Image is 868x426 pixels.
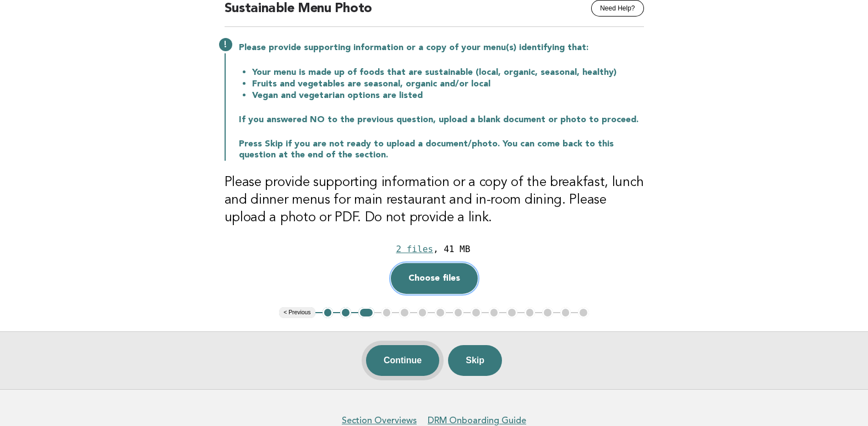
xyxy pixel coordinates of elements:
[428,415,526,426] a: DRM Onboarding Guide
[252,90,644,101] li: Vegan and vegetarian options are listed
[433,244,470,254] div: , 41 MB
[225,174,644,227] h3: Please provide supporting information or a copy of the breakfast, lunch and dinner menus for main...
[239,139,644,161] p: Press Skip if you are not ready to upload a document/photo. You can come back to this question at...
[239,114,644,125] p: If you answered NO to the previous question, upload a blank document or photo to proceed.
[448,345,502,376] button: Skip
[279,307,315,318] button: < Previous
[323,307,334,318] button: 1
[252,78,644,90] li: Fruits and vegetables are seasonal, organic and/or local
[340,307,351,318] button: 2
[358,307,374,318] button: 3
[239,42,644,53] p: Please provide supporting information or a copy of your menu(s) identifying that:
[366,345,439,376] button: Continue
[396,244,433,254] div: 2 files
[391,263,478,294] button: Choose files
[252,67,644,78] li: Your menu is made up of foods that are sustainable (local, organic, seasonal, healthy)
[342,415,417,426] a: Section Overviews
